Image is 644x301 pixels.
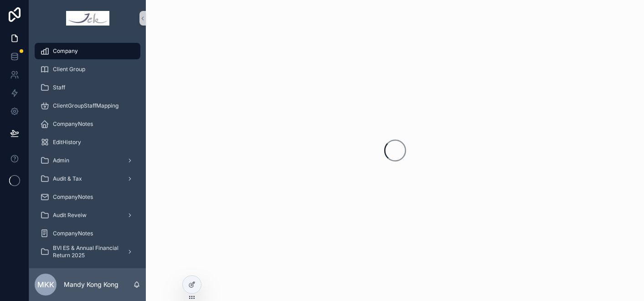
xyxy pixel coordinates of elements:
[35,207,140,223] a: Audit Reveiw
[35,98,140,114] a: ClientGroupStaffMapping
[64,280,118,289] p: Mandy Kong Kong
[66,11,109,26] img: App logo
[35,61,140,78] a: Client Group
[35,152,140,169] a: Admin
[35,116,140,132] a: CompanyNotes
[35,171,140,187] a: Audit & Tax
[53,120,93,128] span: CompanyNotes
[35,189,140,205] a: CompanyNotes
[53,102,118,109] span: ClientGroupStaffMapping
[35,225,140,242] a: CompanyNotes
[35,244,140,260] a: BVI ES & Annual Financial Return 2025
[53,193,93,201] span: CompanyNotes
[53,212,87,219] span: Audit Reveiw
[29,36,146,268] div: scrollable content
[53,139,81,146] span: EditHistory
[53,244,119,259] span: BVI ES & Annual Financial Return 2025
[53,157,69,164] span: Admin
[53,175,82,182] span: Audit & Tax
[53,84,65,91] span: Staff
[53,47,78,55] span: Company
[53,230,93,237] span: CompanyNotes
[35,79,140,96] a: Staff
[35,43,140,59] a: Company
[53,66,85,73] span: Client Group
[37,279,54,290] span: MKK
[35,134,140,150] a: EditHistory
